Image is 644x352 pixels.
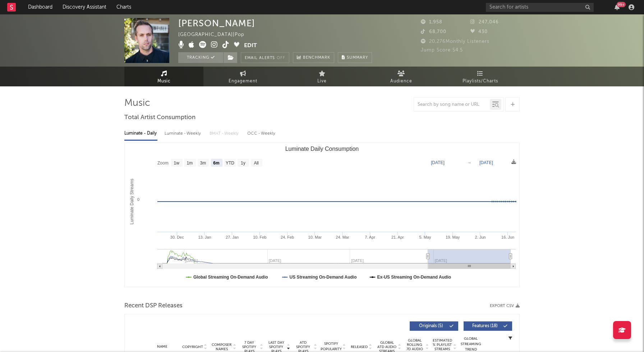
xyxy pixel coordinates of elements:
[421,39,489,44] span: 20,276 Monthly Listeners
[351,345,368,349] span: Released
[170,235,184,239] text: 30. Dec
[321,341,342,352] span: Spotify Popularity
[241,52,289,63] button: Email AlertsOff
[414,324,447,328] span: Originals ( 5 )
[464,321,512,331] button: Features(18)
[174,161,180,166] text: 1w
[421,48,463,53] span: Jump Score: 54.5
[200,161,206,166] text: 3m
[178,52,223,63] button: Tracking
[467,160,471,165] text: →
[303,54,330,62] span: Benchmark
[182,345,203,349] span: Copyright
[198,235,211,239] text: 13. Jan
[362,67,441,86] a: Audience
[226,161,234,166] text: YTD
[410,321,458,331] button: Originals(5)
[377,275,451,280] text: Ex-US Streaming On-Demand Audio
[247,127,276,140] div: OCC - Weekly
[193,275,268,280] text: Global Streaming On-Demand Audio
[282,67,362,86] a: Live
[486,3,594,12] input: Search for artists
[446,235,460,239] text: 19. May
[146,344,178,349] div: Name
[490,304,520,308] button: Export CSV
[129,179,134,224] text: Luminate Daily Streams
[391,235,404,239] text: 21. Apr
[421,30,446,34] span: 68,700
[157,161,169,166] text: Zoom
[203,67,282,86] a: Engagement
[463,77,498,86] span: Playlists/Charts
[419,235,432,239] text: 5. May
[157,77,171,86] span: Music
[421,20,442,24] span: 1,958
[281,235,294,239] text: 24. Feb
[241,161,245,166] text: 1y
[336,235,349,239] text: 24. Mar
[285,146,359,152] text: Luminate Daily Consumption
[470,20,499,24] span: 247,046
[213,161,219,166] text: 6m
[338,52,372,63] button: Summary
[347,56,368,60] span: Summary
[390,77,412,86] span: Audience
[441,67,520,86] a: Playlists/Charts
[414,102,490,108] input: Search by song name or URL
[475,235,486,239] text: 2. Jun
[226,235,239,239] text: 27. Jan
[365,235,375,239] text: 7. Apr
[124,67,203,86] a: Music
[308,235,322,239] text: 10. Mar
[178,18,255,28] div: [PERSON_NAME]
[124,113,195,122] span: Total Artist Consumption
[479,160,493,165] text: [DATE]
[468,324,501,328] span: Features ( 18 )
[501,235,514,239] text: 16. Jun
[254,161,258,166] text: All
[293,52,334,63] a: Benchmark
[187,161,193,166] text: 1m
[290,275,357,280] text: US Streaming On-Demand Audio
[470,30,488,34] span: 430
[165,127,202,140] div: Luminate - Weekly
[317,77,327,86] span: Live
[211,343,232,351] span: Composer Names
[253,235,266,239] text: 10. Feb
[124,302,183,310] span: Recent DSP Releases
[431,160,445,165] text: [DATE]
[277,56,285,60] em: Off
[244,41,257,50] button: Edit
[178,31,253,39] div: [GEOGRAPHIC_DATA] | Pop
[615,4,620,10] button: 99+
[229,77,257,86] span: Engagement
[125,143,519,287] svg: Luminate Daily Consumption
[124,127,157,140] div: Luminate - Daily
[137,197,139,202] text: 0
[617,2,626,7] div: 99 +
